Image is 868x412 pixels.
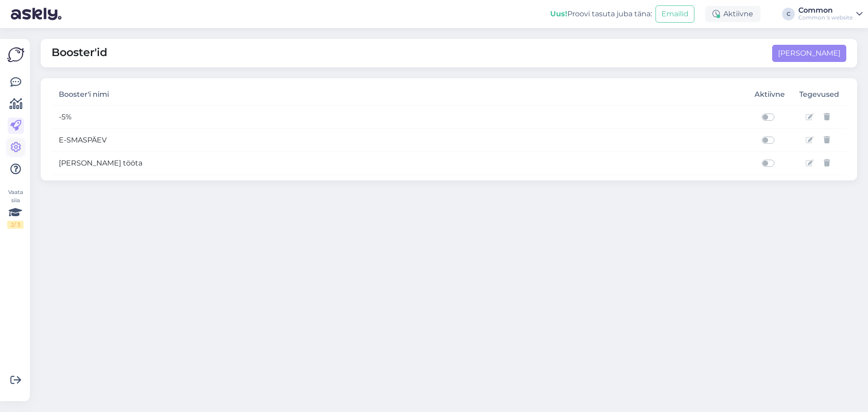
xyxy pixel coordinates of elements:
div: Common 's website [798,14,853,21]
img: Askly Logo [7,46,24,63]
div: C [782,8,795,20]
div: 2 / 3 [7,221,24,229]
th: Tegevused [792,84,846,106]
button: [PERSON_NAME] [772,45,846,62]
b: Uus! [550,9,567,18]
td: E-SMASPÄEV [52,128,747,152]
div: Vaata siia [7,188,24,229]
th: Aktiivne [747,84,792,106]
span: Booster'id [52,44,107,62]
div: Proovi tasuta juba täna: [550,9,652,19]
th: Booster'i nimi [52,84,747,106]
td: [PERSON_NAME] tööta [52,152,747,175]
button: Emailid [656,5,694,23]
a: [PERSON_NAME] [772,44,846,62]
div: Common [798,7,853,14]
td: -5% [52,105,747,128]
div: Aktiivne [705,6,760,22]
a: CommonCommon 's website [798,7,863,21]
